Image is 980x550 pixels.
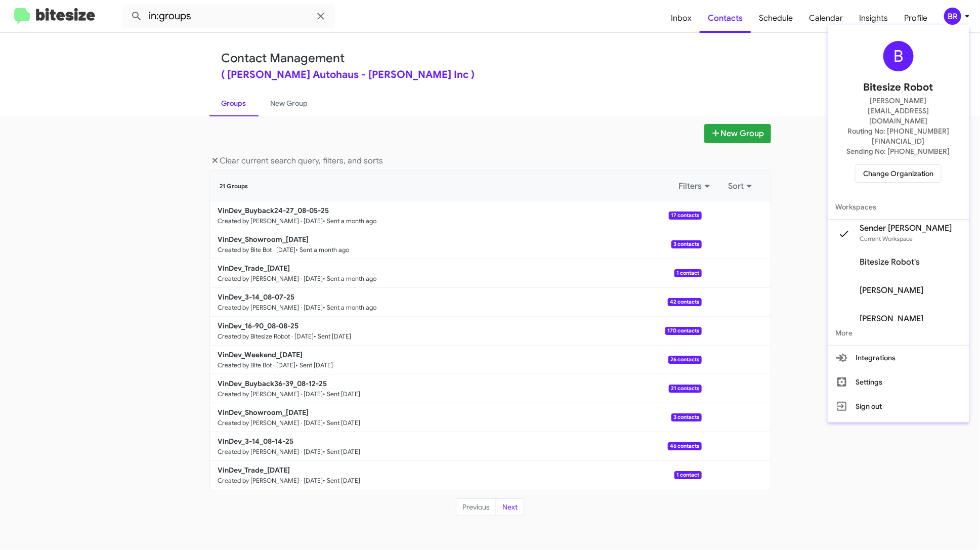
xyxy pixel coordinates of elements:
span: Sending No: [PHONE_NUMBER] [847,146,950,156]
span: Bitesize Robot's [860,257,920,267]
button: Settings [828,370,969,394]
span: Bitesize Robot [864,79,933,96]
span: [PERSON_NAME] [860,285,924,295]
button: Change Organization [855,164,942,183]
div: B [883,41,914,71]
span: Workspaces [828,195,969,219]
span: Change Organization [863,165,933,182]
span: More [828,321,969,345]
span: Routing No: [PHONE_NUMBER][FINANCIAL_ID] [840,126,957,146]
button: Integrations [828,346,969,370]
span: Current Workspace [860,235,913,242]
span: [PERSON_NAME][EMAIL_ADDRESS][DOMAIN_NAME] [840,96,957,126]
span: Sender [PERSON_NAME] [860,223,952,233]
button: Sign out [828,394,969,418]
span: [PERSON_NAME] [860,314,924,324]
